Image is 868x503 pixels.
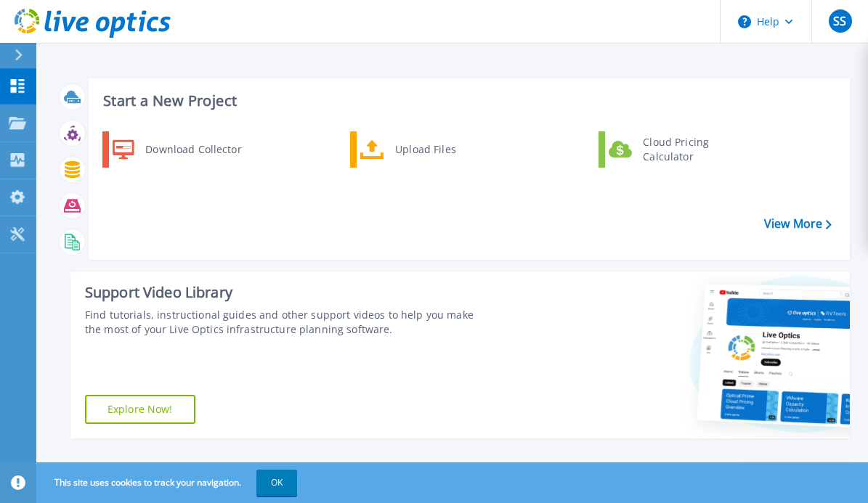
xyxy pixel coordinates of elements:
span: SS [833,15,846,27]
button: OK [256,470,297,496]
span: This site uses cookies to track your navigation. [40,470,297,496]
h3: Start a New Project [103,93,831,109]
a: Upload Files [350,131,499,168]
div: Support Video Library [85,283,489,302]
a: Download Collector [102,131,251,168]
div: Upload Files [388,135,495,164]
div: Recent Projects [56,462,216,497]
div: Cloud Pricing Calculator [636,135,743,164]
div: Find tutorials, instructional guides and other support videos to help you make the most of your L... [85,308,489,337]
a: Cloud Pricing Calculator [599,131,747,168]
a: Explore Now! [85,395,195,424]
a: View More [764,217,832,231]
div: Download Collector [138,135,248,164]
